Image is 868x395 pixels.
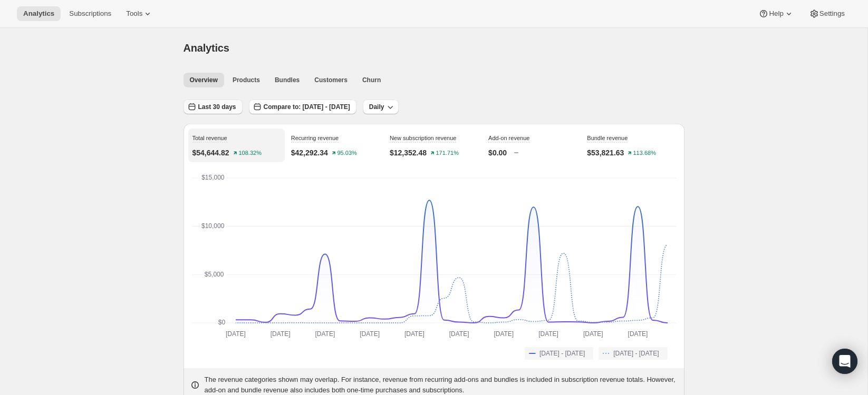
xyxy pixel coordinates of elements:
button: Tools [120,6,159,21]
text: 113.68% [633,150,657,156]
text: [DATE] [270,330,290,338]
span: Compare to: [DATE] - [DATE] [264,103,350,111]
text: $10,000 [201,222,225,230]
text: $0 [218,319,225,326]
span: Help [769,9,783,18]
text: $15,000 [201,174,225,181]
button: Analytics [17,6,61,21]
span: Daily [369,103,384,111]
p: $0.00 [488,147,507,158]
p: $53,821.63 [587,147,624,158]
text: [DATE] [226,330,246,338]
span: Bundle revenue [587,135,628,141]
button: Settings [803,6,851,21]
span: Tools [126,9,142,18]
text: 171.71% [436,150,459,156]
span: New subscription revenue [390,135,457,141]
button: Last 30 days [184,100,243,114]
span: Last 30 days [198,103,236,111]
text: 95.03% [337,150,357,156]
text: 108.32% [238,150,262,156]
text: [DATE] [494,330,514,338]
button: Help [752,6,800,21]
p: $42,292.34 [291,147,328,158]
button: Daily [363,100,399,114]
text: [DATE] [449,330,469,338]
text: [DATE] [538,330,558,338]
span: Overview [190,76,218,84]
p: $12,352.48 [390,147,427,158]
span: Subscriptions [69,9,111,18]
span: Total revenue [192,135,227,141]
text: [DATE] [360,330,380,338]
span: Products [233,76,260,84]
button: [DATE] - [DATE] [599,347,667,360]
text: [DATE] [315,330,335,338]
button: Compare to: [DATE] - [DATE] [249,100,356,114]
span: Recurring revenue [291,135,339,141]
text: $5,000 [204,271,224,278]
span: [DATE] - [DATE] [539,349,585,358]
text: [DATE] [404,330,424,338]
span: Churn [362,76,381,84]
text: [DATE] [583,330,603,338]
button: Subscriptions [63,6,118,21]
text: [DATE] [628,330,648,338]
span: [DATE] - [DATE] [613,349,659,358]
p: $54,644.82 [192,147,229,158]
div: Open Intercom Messenger [832,349,857,374]
span: Analytics [184,42,229,54]
span: Bundles [275,76,300,84]
span: Settings [819,9,845,18]
span: Analytics [23,9,54,18]
span: Add-on revenue [488,135,529,141]
button: [DATE] - [DATE] [525,347,593,360]
span: Customers [314,76,348,84]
